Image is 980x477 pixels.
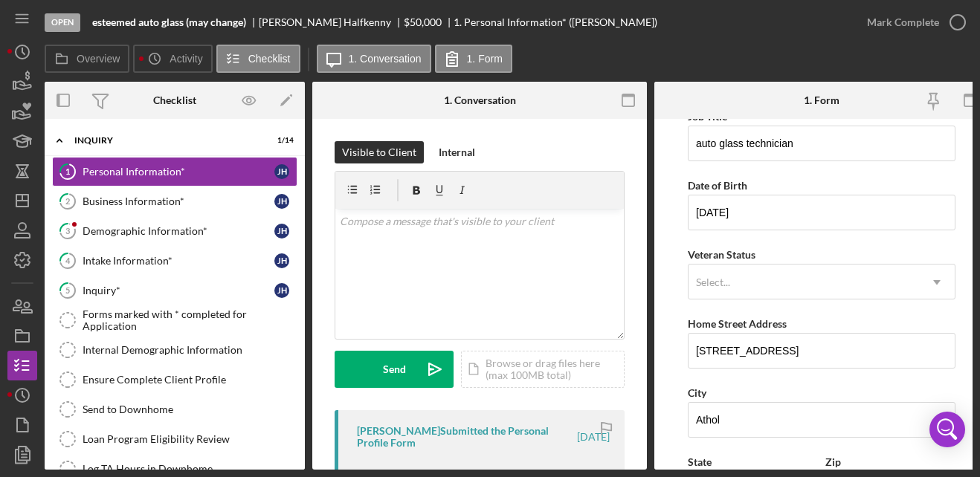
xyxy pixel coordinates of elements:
[52,424,297,454] a: Loan Program Eligibility Review
[52,186,297,216] a: 2Business Information*JH
[83,374,297,386] div: Ensure Complete Client Profile
[357,425,575,449] div: [PERSON_NAME] Submitted the Personal Profile Form
[342,141,416,163] div: Visible to Client
[170,53,202,65] label: Activity
[83,344,297,356] div: Internal Demographic Information
[267,136,294,145] div: 1 / 14
[153,94,196,106] div: Checklist
[83,433,297,445] div: Loan Program Eligibility Review
[52,305,297,335] a: Forms marked with * completed for Application
[804,94,839,106] div: 1. Form
[65,285,70,295] tspan: 5
[52,246,297,276] a: 4Intake Information*JH
[65,256,71,265] tspan: 4
[274,164,289,179] div: J H
[52,395,297,424] a: Send to Downhome
[435,45,512,73] button: 1. Form
[688,179,747,192] label: Date of Birth
[688,317,787,330] label: Home Street Address
[133,45,212,73] button: Activity
[83,225,274,237] div: Demographic Information*
[65,166,70,176] tspan: 1
[83,255,274,267] div: Intake Information*
[688,386,706,399] label: City
[259,16,404,28] div: [PERSON_NAME] Halfkenny
[467,53,503,65] label: 1. Form
[929,412,965,447] div: Open Intercom Messenger
[454,16,657,28] div: 1. Personal Information* ([PERSON_NAME])
[92,16,246,28] b: esteemed auto glass (may change)
[216,45,300,73] button: Checklist
[52,216,297,246] a: 3Demographic Information*JH
[248,53,291,65] label: Checklist
[83,285,274,296] div: Inquiry*
[383,351,406,388] div: Send
[577,431,610,443] time: 2025-09-13 11:24
[52,335,297,365] a: Internal Demographic Information
[65,196,70,206] tspan: 2
[431,141,483,163] button: Internal
[349,53,422,65] label: 1. Conversation
[77,53,120,65] label: Overview
[317,45,431,73] button: 1. Conversation
[335,351,454,388] button: Send
[83,195,274,207] div: Business Information*
[867,7,939,37] div: Mark Complete
[83,463,297,475] div: Log TA Hours in Downhome
[274,253,289,268] div: J H
[852,7,973,37] button: Mark Complete
[439,141,475,163] div: Internal
[404,16,442,28] span: $50,000
[825,455,841,468] label: Zip
[83,166,274,178] div: Personal Information*
[444,94,516,106] div: 1. Conversation
[335,141,424,163] button: Visible to Client
[45,13,80,32] div: Open
[83,403,297,415] div: Send to Downhome
[74,136,257,145] div: INQUIRY
[274,283,289,298] div: J H
[83,308,297,332] div: Forms marked with * completed for Application
[52,157,297,186] a: 1Personal Information*JH
[52,276,297,305] a: 5Inquiry*JH
[696,276,730,288] div: Select...
[274,194,289,209] div: J H
[52,365,297,395] a: Ensure Complete Client Profile
[65,226,70,236] tspan: 3
[45,45,129,73] button: Overview
[274,224,289,238] div: J H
